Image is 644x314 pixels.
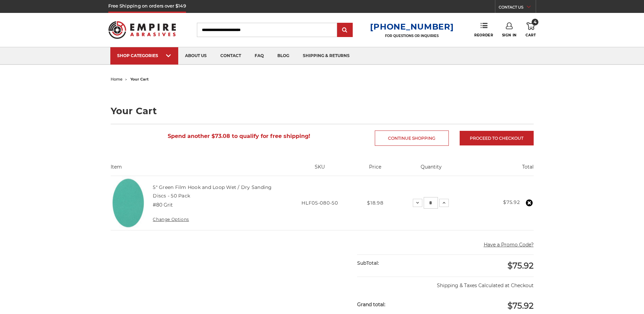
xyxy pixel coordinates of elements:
span: $75.92 [508,301,534,311]
div: SHOP CATEGORIES [117,53,171,58]
strong: Grand total: [357,301,385,308]
input: 5" Green Film Hook and Loop Wet / Dry Sanding Discs - 50 Pack Quantity: [424,197,438,209]
div: SubTotal: [357,255,445,272]
a: home [111,77,123,82]
dd: #80 Grit [153,202,173,209]
input: Submit [338,23,352,37]
img: 5" Green Film Hook and Loop Wet / Dry Sanding Discs - 50 Pack [111,176,146,230]
span: Spend another $73.08 to qualify for free shipping! [168,133,310,139]
a: Change Options [153,217,189,222]
span: Reorder [474,33,493,37]
a: 5" Green Film Hook and Loop Wet / Dry Sanding Discs - 50 Pack [153,184,272,198]
img: Empire Abrasives [108,17,176,43]
th: SKU [281,163,358,176]
th: Item [111,163,282,176]
a: Reorder [474,22,493,37]
a: [PHONE_NUMBER] [370,22,454,32]
p: FOR QUESTIONS OR INQUIRIES [370,34,454,38]
th: Quantity [392,163,470,176]
a: about us [178,47,214,65]
span: your cart [130,77,149,82]
p: Shipping & Taxes Calculated at Checkout [357,277,533,289]
strong: $75.92 [503,199,520,205]
a: Proceed to checkout [460,131,534,145]
th: Price [358,163,392,176]
button: Have a Promo Code? [484,241,534,248]
a: Continue Shopping [375,130,449,146]
a: blog [271,47,296,65]
span: $75.92 [508,261,534,271]
span: $18.98 [367,200,383,206]
a: contact [214,47,248,65]
span: Cart [526,33,536,37]
a: CONTACT US [499,3,536,13]
span: Sign In [502,33,517,37]
a: 4 Cart [526,22,536,37]
span: 4 [532,19,538,25]
a: shipping & returns [296,47,356,65]
span: HLF05-080-50 [301,200,338,206]
th: Total [470,163,533,176]
h1: Your Cart [111,106,534,116]
a: faq [248,47,271,65]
